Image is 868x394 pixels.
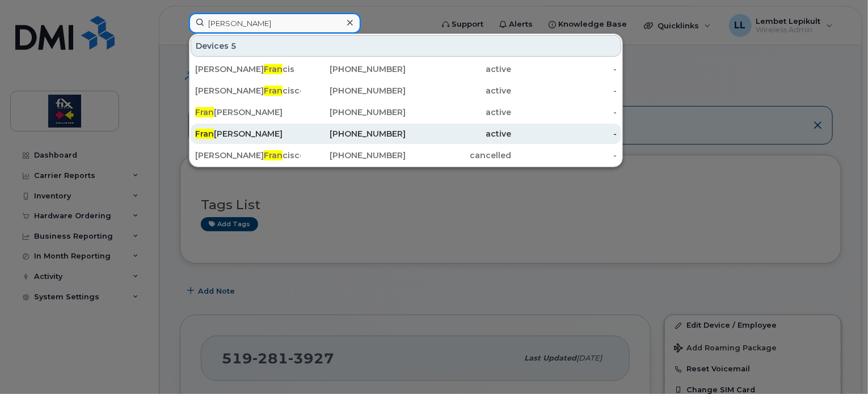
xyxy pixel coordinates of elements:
div: - [511,128,617,139]
div: active [406,85,512,96]
span: Fran [264,86,283,96]
div: [PERSON_NAME] cisco [195,85,301,96]
div: [PERSON_NAME] [195,128,301,139]
div: cancelled [406,150,512,161]
span: Fran [195,129,214,139]
div: [PHONE_NUMBER] [301,107,406,118]
a: Fran[PERSON_NAME][PHONE_NUMBER]active- [191,102,621,122]
div: active [406,128,512,139]
div: - [511,63,617,75]
div: active [406,107,512,118]
a: [PERSON_NAME]Francisco[PHONE_NUMBER]cancelled- [191,145,621,166]
a: [PERSON_NAME]Francisco[PHONE_NUMBER]active- [191,81,621,101]
div: active [406,63,512,75]
div: - [511,150,617,161]
span: 5 [231,40,237,52]
div: Devices [191,35,621,57]
a: [PERSON_NAME]Francis[PHONE_NUMBER]active- [191,59,621,79]
div: [PHONE_NUMBER] [301,63,406,75]
div: [PHONE_NUMBER] [301,85,406,96]
div: [PHONE_NUMBER] [301,150,406,161]
div: [PERSON_NAME] [195,107,301,118]
span: Fran [264,64,283,74]
div: [PERSON_NAME] cis [195,63,301,75]
div: [PERSON_NAME] cisco [195,150,301,161]
span: Fran [195,107,214,117]
div: - [511,85,617,96]
a: Fran[PERSON_NAME][PHONE_NUMBER]active- [191,124,621,144]
span: Fran [264,150,283,160]
div: [PHONE_NUMBER] [301,128,406,139]
div: - [511,107,617,118]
